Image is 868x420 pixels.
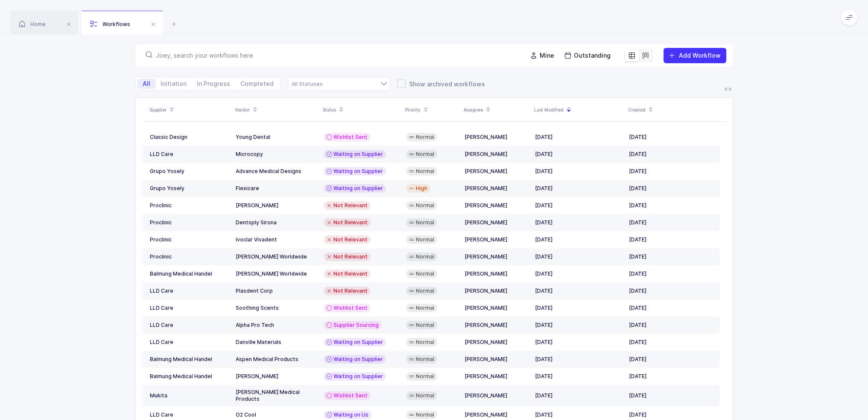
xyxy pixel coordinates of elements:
[405,103,459,117] div: Priority
[333,134,368,141] span: Wishlist Sent
[465,202,528,209] div: [PERSON_NAME]
[464,103,529,117] div: Assignee
[150,392,229,399] div: Mukita
[406,80,485,88] span: Show archived workflows
[416,356,434,363] span: Normal
[333,305,368,311] span: Wishlist Sent
[465,185,528,192] div: [PERSON_NAME]
[333,356,383,363] span: Waiting on Supplier
[535,288,622,294] div: [DATE]
[416,373,434,380] span: Normal
[236,202,317,209] div: [PERSON_NAME]
[540,51,554,60] span: Mine
[150,202,229,209] div: Proclinic
[416,151,434,158] span: Normal
[333,270,368,277] span: Not Relevant
[416,322,434,329] span: Normal
[416,236,434,243] span: Normal
[629,322,712,329] div: [DATE]
[333,168,383,175] span: Waiting on Supplier
[333,339,383,346] span: Waiting on Supplier
[465,356,528,363] div: [PERSON_NAME]
[663,48,726,63] button: Add Workflow
[150,253,229,260] div: Proclinic
[150,236,229,243] div: Proclinic
[465,253,528,260] div: [PERSON_NAME]
[333,219,368,226] span: Not Relevant
[333,411,368,418] span: Waiting on Us
[629,270,712,277] div: [DATE]
[416,168,434,175] span: Normal
[236,219,317,226] div: Dentsply Sirona
[629,356,712,363] div: [DATE]
[236,236,317,243] div: Ivoclar Vivadent
[465,322,528,329] div: [PERSON_NAME]
[19,21,46,27] span: Home
[535,322,622,329] div: [DATE]
[240,81,274,87] span: Completed
[236,322,317,329] div: Alpha Pro Tech
[416,270,434,277] span: Normal
[236,339,317,346] div: Danville Materials
[629,305,712,311] div: [DATE]
[236,185,317,192] div: Flexicare
[236,253,317,260] div: [PERSON_NAME] Worldwide
[150,373,229,380] div: Balmung Medical Handel
[416,253,434,260] span: Normal
[416,134,434,141] span: Normal
[628,103,717,117] div: Created
[236,134,317,141] div: Young Dental
[416,392,434,399] span: Normal
[535,356,622,363] div: [DATE]
[535,253,622,260] div: [DATE]
[149,103,230,117] div: Supplier
[333,392,368,399] span: Wishlist Sent
[629,373,712,380] div: [DATE]
[465,168,528,175] div: [PERSON_NAME]
[236,288,317,294] div: Plasdent Corp
[156,51,517,60] input: Joey, search your workflows here
[236,389,317,402] div: [PERSON_NAME] Medical Products
[629,219,712,226] div: [DATE]
[629,411,712,418] div: [DATE]
[535,392,622,399] div: [DATE]
[629,134,712,141] div: [DATE]
[143,81,150,87] span: All
[465,288,528,294] div: [PERSON_NAME]
[150,411,229,418] div: LLD Care
[465,134,528,141] div: [PERSON_NAME]
[535,151,622,158] div: [DATE]
[629,168,712,175] div: [DATE]
[150,356,229,363] div: Balmung Medical Handel
[535,411,622,418] div: [DATE]
[629,253,712,260] div: [DATE]
[465,373,528,380] div: [PERSON_NAME]
[236,411,317,418] div: O2 Cool
[629,151,712,158] div: [DATE]
[535,219,622,226] div: [DATE]
[333,322,379,329] span: Supplier Sourcing
[535,134,622,141] div: [DATE]
[535,236,622,243] div: [DATE]
[629,185,712,192] div: [DATE]
[465,339,528,346] div: [PERSON_NAME]
[236,356,317,363] div: Aspen Medical Products
[465,305,528,311] div: [PERSON_NAME]
[150,305,229,311] div: LLD Care
[236,270,317,277] div: [PERSON_NAME] Worldwide
[416,202,434,209] span: Normal
[333,202,368,209] span: Not Relevant
[629,339,712,346] div: [DATE]
[535,185,622,192] div: [DATE]
[416,219,434,226] span: Normal
[333,185,383,192] span: Waiting on Supplier
[333,236,368,243] span: Not Relevant
[236,151,317,158] div: Microcopy
[629,288,712,294] div: [DATE]
[150,322,229,329] div: LLD Care
[535,373,622,380] div: [DATE]
[236,305,317,311] div: Soothing Scents
[236,168,317,175] div: Advance Medical Designs
[150,168,229,175] div: Grupo Yosely
[197,81,230,87] span: In Progress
